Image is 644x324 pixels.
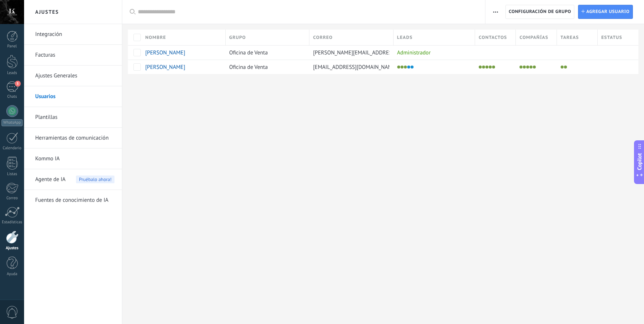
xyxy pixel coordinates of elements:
div: WhatsApp [1,119,23,126]
li: Eliminar [489,66,492,69]
span: Nombre [145,34,166,41]
li: Exportar [411,66,414,69]
span: Oficina de Venta [229,64,268,71]
li: Exportar [492,66,495,69]
span: [EMAIL_ADDRESS][DOMAIN_NAME] [313,64,397,71]
span: Compañías [519,34,548,41]
span: Nallely Salome [145,64,185,71]
li: Fuentes de conocimiento de IA [24,190,122,210]
span: Oficina de Venta [229,49,268,56]
li: Plantillas [24,107,122,128]
div: Correo [1,196,23,201]
div: Chats [1,94,23,99]
li: Eliminar [530,66,532,69]
li: Instalar [479,66,482,69]
button: Más [490,5,501,19]
li: Exportar [533,66,536,69]
span: Pruébalo ahora! [76,176,114,183]
li: Instalar [397,66,400,69]
div: Ayuda [1,272,23,277]
span: [PERSON_NAME][EMAIL_ADDRESS][PERSON_NAME][PERSON_NAME][DOMAIN_NAME] [313,49,517,56]
div: Estadísticas [1,220,23,225]
button: Configuración de grupo [505,5,574,19]
li: Usuarios [24,86,122,107]
div: Oficina de Venta [226,60,306,74]
div: Calendario [1,146,23,151]
a: Agregar usuario [578,5,633,19]
span: Estatus [601,34,622,41]
span: Emmanuel Rangel [145,49,185,56]
li: Editar [404,66,407,69]
span: Configuración de grupo [509,5,571,19]
span: Agente de IA [35,169,66,190]
li: Editar [526,66,529,69]
li: Editar [561,66,564,69]
a: Fuentes de conocimiento de IA [35,190,114,211]
a: Integración [35,24,114,45]
a: Ajustes Generales [35,66,114,86]
li: Herramientas de comunicación [24,128,122,148]
li: Ajustes Generales [24,66,122,86]
li: Facturas [24,45,122,66]
a: Kommo IA [35,148,114,169]
span: Tareas [561,34,579,41]
li: Instalar [519,66,522,69]
span: Copilot [636,153,643,170]
div: Leads [1,71,23,76]
span: Grupo [229,34,246,41]
li: Kommo IA [24,148,122,169]
a: Agente de IAPruébalo ahora! [35,169,114,190]
div: Administrador [394,46,471,60]
a: Herramientas de comunicación [35,128,114,148]
li: Examinar [401,66,404,69]
div: Oficina de Venta [226,46,306,60]
li: Examinar [523,66,526,69]
li: Integración [24,24,122,45]
a: Usuarios [35,86,114,107]
a: Facturas [35,45,114,66]
li: Eliminar [564,66,567,69]
li: Eliminar [407,66,410,69]
span: Agregar usuario [586,5,630,19]
span: Correo [313,34,333,41]
div: Listas [1,172,23,177]
a: Plantillas [35,107,114,128]
li: Agente de IA [24,169,122,190]
span: 5 [15,81,21,87]
span: Contactos [479,34,507,41]
li: Editar [485,66,488,69]
div: Ajustes [1,246,23,251]
li: Examinar [482,66,485,69]
div: Panel [1,44,23,49]
span: Leads [397,34,413,41]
